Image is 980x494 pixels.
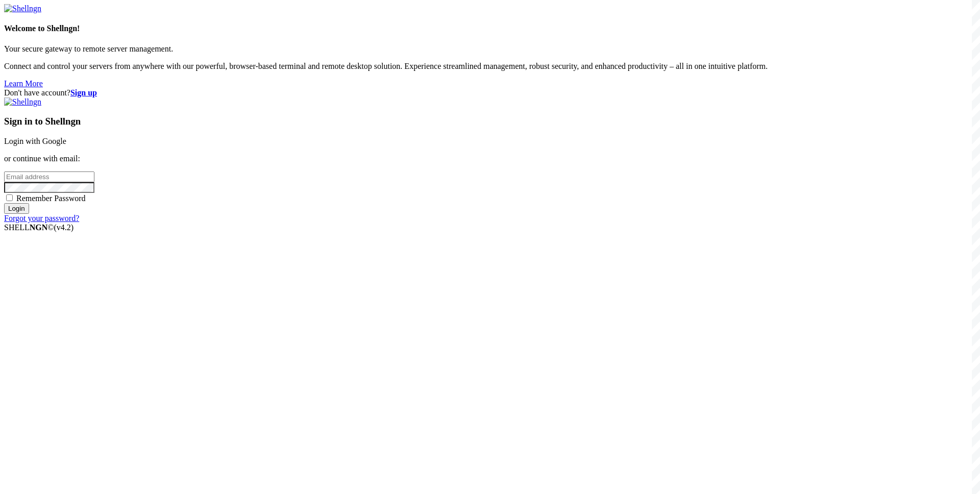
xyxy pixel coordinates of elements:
img: Shellngn [4,97,41,107]
p: Your secure gateway to remote server management. [4,44,976,54]
a: Forgot your password? [4,214,79,223]
a: Sign up [70,88,97,97]
a: Learn More [4,79,43,88]
div: Don't have account? [4,88,976,97]
span: 4.2.0 [54,223,74,232]
input: Login [4,203,29,214]
b: NGN [30,223,48,232]
input: Remember Password [6,194,13,201]
input: Email address [4,171,94,182]
h4: Welcome to Shellngn! [4,24,976,33]
p: Connect and control your servers from anywhere with our powerful, browser-based terminal and remo... [4,62,976,71]
h3: Sign in to Shellngn [4,116,976,127]
span: Remember Password [16,194,86,203]
img: Shellngn [4,4,41,13]
p: or continue with email: [4,154,976,163]
a: Login with Google [4,137,66,145]
span: SHELL © [4,223,73,232]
